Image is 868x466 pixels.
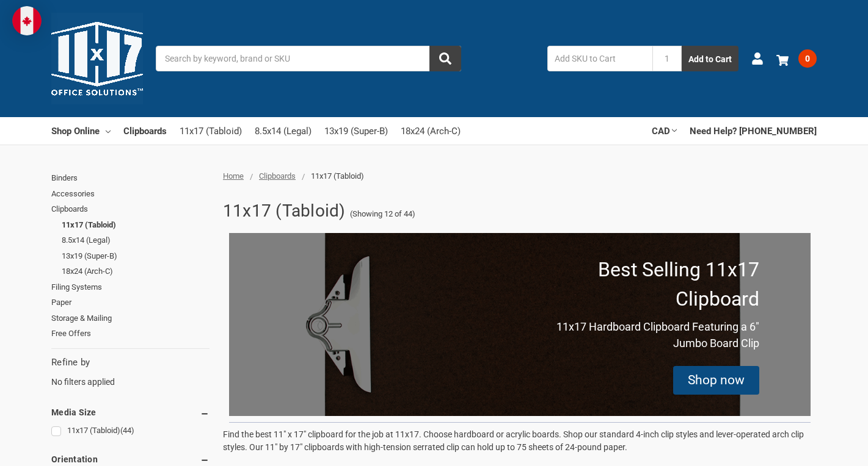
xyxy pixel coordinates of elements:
a: 18x24 (Arch-C) [62,263,210,279]
a: Accessories [51,186,210,202]
h1: 11x17 (Tabloid) [223,195,346,227]
a: Paper [51,295,210,310]
a: 8.5x14 (Legal) [255,118,312,145]
a: Need Help? [PHONE_NUMBER] [690,117,817,144]
h5: Refine by [51,356,210,370]
a: 8.5x14 (Legal) [62,232,210,248]
p: 11x17 Hardboard Clipboard Featuring a 6" Jumbo Board Clip [520,318,759,351]
a: Clipboards [123,117,167,144]
span: 11x17 (Tabloid) [311,171,364,181]
span: (Showing 12 of 44) [350,208,415,220]
h5: Media Size [51,405,210,420]
iframe: Google Avis clients [767,433,868,466]
img: 11x17.com [51,13,143,104]
img: duty and tax information for Canada [12,6,42,35]
a: 13x19 (Super-B) [324,118,388,145]
span: 0 [798,49,817,68]
span: Find the best 11" x 17" clipboard for the job at 11x17. Choose hardboard or acrylic boards. Shop ... [223,429,804,452]
button: Add to Cart [682,46,739,71]
a: 18x24 (Arch-C) [401,118,461,145]
a: Free Offers [51,326,210,342]
a: Filing Systems [51,279,210,295]
span: (44) [120,426,134,435]
a: Shop Online [51,117,111,144]
a: Clipboards [51,201,210,217]
a: 11x17 (Tabloid) [62,217,210,233]
a: CAD [652,117,677,144]
p: Best Selling 11x17 Clipboard [520,255,759,314]
a: 11x17 (Tabloid) [51,423,210,439]
div: Shop now [673,366,759,395]
input: Search by keyword, brand or SKU [156,46,461,71]
a: 13x19 (Super-B) [62,248,210,264]
a: Storage & Mailing [51,310,210,326]
div: No filters applied [51,356,210,389]
a: Binders [51,170,210,186]
a: 11x17 (Tabloid) [180,118,242,145]
input: Add SKU to Cart [547,46,652,71]
a: 0 [776,43,817,74]
a: Clipboards [259,171,296,181]
a: Home [223,171,244,181]
div: Shop now [688,371,745,390]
